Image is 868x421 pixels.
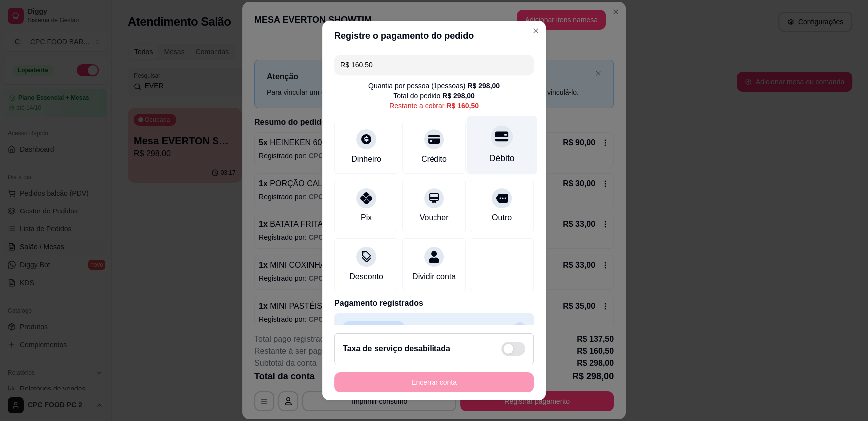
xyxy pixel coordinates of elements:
p: Pagamento registrados [334,297,534,309]
div: Pix [361,212,372,224]
p: R$ 137,50 [473,322,510,334]
div: Quantia por pessoa ( 1 pessoas) [368,81,500,91]
div: Outro [492,212,512,224]
div: Desconto [349,271,383,283]
h2: Taxa de serviço desabilitada [343,343,450,355]
div: R$ 298,00 [467,81,500,91]
div: R$ 160,50 [446,101,479,111]
div: Crédito [421,153,447,165]
button: Close [528,23,544,39]
div: R$ 298,00 [442,91,475,101]
div: Total do pedido [393,91,475,101]
input: Ex.: hambúrguer de cordeiro [340,55,528,75]
div: Dinheiro [351,153,381,165]
div: Débito [489,152,515,165]
div: Voucher [420,212,449,224]
div: Restante a cobrar [389,101,479,111]
header: Registre o pagamento do pedido [322,21,546,51]
p: Cartão de débito [342,321,405,335]
div: Dividir conta [412,271,456,283]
